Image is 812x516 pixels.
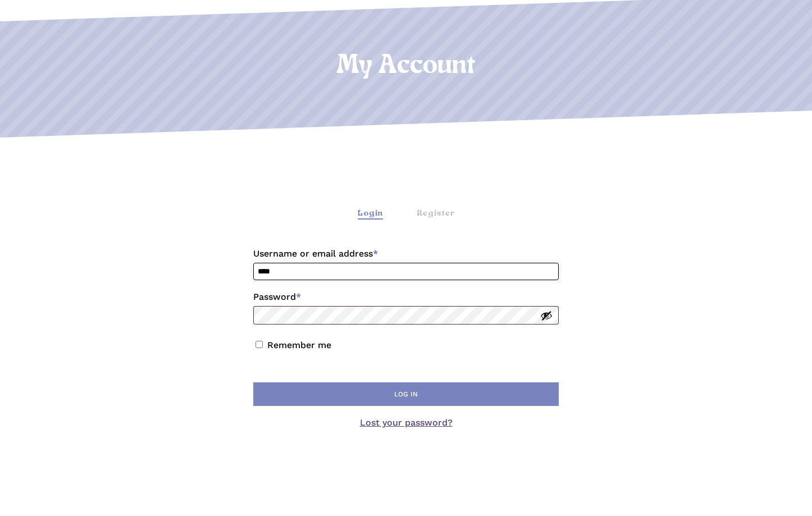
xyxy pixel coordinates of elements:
[360,417,453,428] a: Lost your password?
[253,382,559,406] button: Log in
[253,288,559,306] label: Password
[417,208,455,220] div: Register
[253,245,559,263] label: Username or email address
[267,340,331,350] label: Remember me
[540,309,553,322] button: Show password
[358,208,383,220] div: Login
